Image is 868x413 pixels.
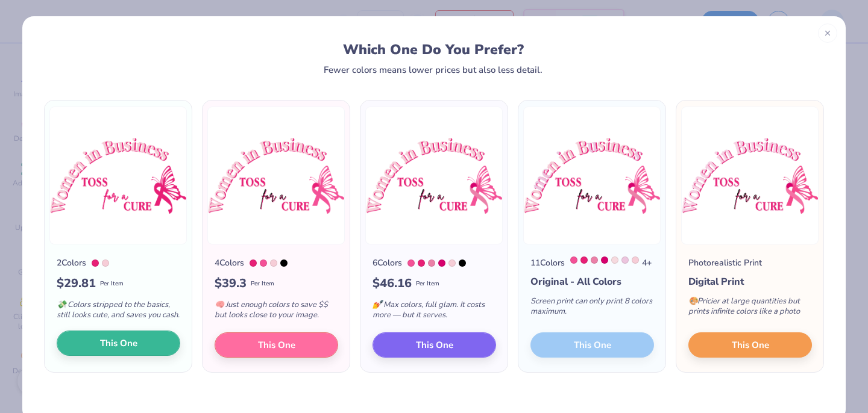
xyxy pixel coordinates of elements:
div: Screen print can only print 8 colors maximum. [530,289,654,329]
div: Just enough colors to save $$ but looks close to your image. [215,293,338,332]
div: 11 Colors [530,256,565,269]
div: 213 C [418,259,425,267]
div: Original - All Colors [530,275,654,289]
button: This One [215,332,338,358]
button: This One [688,332,812,358]
div: Pricier at large quantities but prints infinite colors like a photo [688,289,812,329]
span: $ 29.81 [57,275,96,293]
span: $ 46.16 [373,275,412,293]
div: 706 C [632,256,639,264]
span: This One [416,338,453,352]
div: 706 C [270,259,277,267]
div: 6 Colors [373,256,402,269]
span: 🎨 [688,296,698,306]
div: 212 C [260,259,267,267]
img: 4 color option [207,107,345,244]
div: 517 C [621,256,629,264]
span: This One [100,337,137,350]
div: 213 C [92,259,99,267]
div: 706 C [102,259,109,267]
div: Colors stripped to the basics, still looks cute, and saves you cash. [57,293,180,332]
span: Per Item [416,279,439,288]
div: Black [280,259,288,267]
button: This One [57,331,180,356]
div: Fewer colors means lower prices but also less detail. [324,65,542,75]
div: 212 C [570,256,577,264]
div: 212 C [407,259,415,267]
span: 💸 [57,299,66,310]
span: This One [732,338,769,352]
div: 4 + [570,256,652,269]
button: This One [373,332,496,358]
div: 4 Colors [215,256,244,269]
div: 213 C [580,256,588,264]
div: Black [459,259,466,267]
span: This One [258,338,295,352]
span: 💅 [373,299,382,310]
span: Per Item [100,279,124,288]
div: 706 C [448,259,456,267]
img: Photorealistic preview [681,107,819,244]
div: 204 C [591,256,598,264]
div: Which One Do You Prefer? [55,42,812,58]
div: 213 C [250,259,257,267]
span: Per Item [251,279,274,288]
img: 11 color option [523,107,661,244]
div: Photorealistic Print [688,256,762,269]
img: 6 color option [365,107,503,244]
div: Digital Print [688,275,812,289]
div: 226 C [601,256,608,264]
div: 204 C [428,259,435,267]
span: $ 39.3 [215,275,247,293]
div: 705 C [611,256,618,264]
span: 🧠 [215,299,224,310]
img: 2 color option [49,107,187,244]
div: 226 C [438,259,445,267]
div: Max colors, full glam. It costs more — but it serves. [373,293,496,332]
div: 2 Colors [57,256,86,269]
